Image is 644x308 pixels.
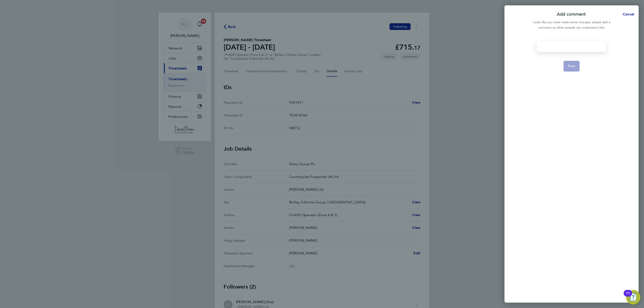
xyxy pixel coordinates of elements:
button: Open Resource Center, 11 new notifications [626,290,640,304]
span: Cancel [621,12,634,16]
div: Looks like you have made some changes, please add a comment so other people can understand why. [530,20,613,30]
div: 11 [626,293,630,299]
button: Cancel [616,10,639,19]
p: Add comment [557,11,586,17]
